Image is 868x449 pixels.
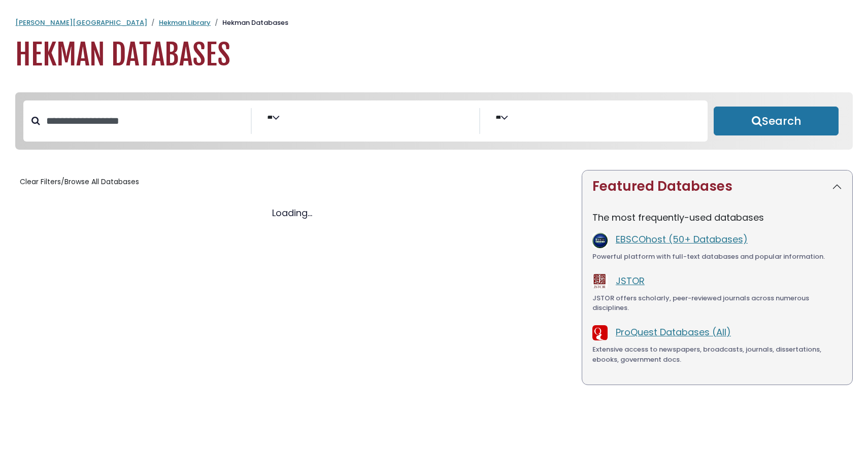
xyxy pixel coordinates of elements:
[15,18,147,27] a: [PERSON_NAME][GEOGRAPHIC_DATA]
[488,114,500,119] select: Database Vendors Filter
[159,18,211,27] a: Hekman Library
[260,114,272,119] select: Database Subject Filter
[15,206,570,220] div: Loading...
[714,107,839,136] button: Submit for Search Results
[616,274,645,287] a: JSTOR
[211,18,288,28] li: Hekman Databases
[15,18,853,28] nav: breadcrumb
[592,344,842,364] div: Extensive access to newspapers, broadcasts, journals, dissertations, ebooks, government docs.
[616,233,748,246] a: EBSCOhost (50+ Databases)
[582,170,852,202] button: Featured Databases
[40,113,251,129] input: Search database by title or keyword
[592,211,842,224] p: The most frequently-used databases
[15,174,144,190] button: Clear Filters/Browse All Databases
[616,326,731,338] a: ProQuest Databases (All)
[15,38,853,72] h1: Hekman Databases
[15,92,853,150] nav: Search filters
[592,293,842,313] div: JSTOR offers scholarly, peer-reviewed journals across numerous disciplines.
[592,252,842,262] div: Powerful platform with full-text databases and popular information.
